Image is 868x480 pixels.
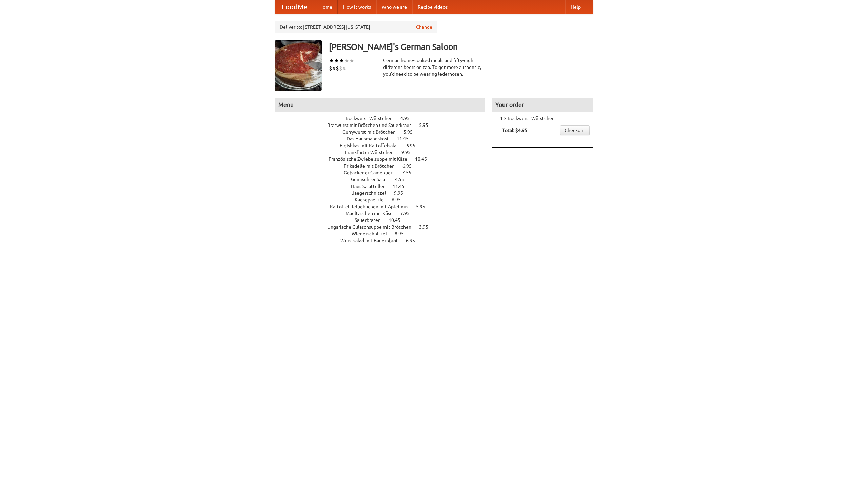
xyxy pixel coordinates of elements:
span: 10.45 [415,156,434,162]
a: Das Hausmannskost 11.45 [347,136,421,141]
span: 4.95 [400,116,416,121]
a: Sauerbraten 10.45 [355,217,413,223]
li: ★ [349,57,354,64]
li: $ [336,64,339,72]
li: ★ [344,57,349,64]
span: Gebackener Camenbert [344,170,401,175]
span: Sauerbraten [355,217,388,223]
span: Kartoffel Reibekuchen mit Apfelmus [330,204,415,209]
li: $ [329,64,332,72]
span: 5.95 [403,129,419,135]
span: Kaesepaetzle [355,197,391,203]
a: Französische Zwiebelsuppe mit Käse 10.45 [329,156,439,162]
span: Ungarische Gulaschsuppe mit Brötchen [327,224,418,230]
div: German home-cooked meals and fifty-eight different beers on tap. To get more authentic, you'd nee... [383,57,485,77]
span: 8.95 [395,231,411,236]
a: Frikadelle mit Brötchen 6.95 [344,163,424,169]
a: FoodMe [275,0,314,14]
span: Wurstsalad mit Bauernbrot [340,238,405,243]
a: Kartoffel Reibekuchen mit Apfelmus 5.95 [330,204,438,209]
span: Wienerschnitzel [352,231,394,236]
li: ★ [339,57,344,64]
span: Maultaschen mit Käse [346,211,399,216]
a: Home [314,0,338,14]
a: Fleishkas mit Kartoffelsalat 6.95 [340,143,428,148]
img: angular.jpg [275,40,322,91]
li: 1 × Bockwurst Würstchen [495,115,590,122]
span: Bratwurst mit Brötchen und Sauerkraut [327,122,418,128]
span: 6.95 [392,197,408,203]
span: Fleishkas mit Kartoffelsalat [340,143,405,148]
a: Bockwurst Würstchen 4.95 [346,116,422,121]
b: Total: $4.95 [502,128,527,133]
a: Who we are [376,0,412,14]
span: 10.45 [389,217,407,223]
a: Haus Salatteller 11.45 [351,184,417,189]
span: Currywurst mit Brötchen [342,129,402,135]
a: Wienerschnitzel 8.95 [352,231,416,236]
span: Bockwurst Würstchen [346,116,399,121]
li: $ [342,64,346,72]
a: Change [416,24,432,31]
a: How it works [338,0,376,14]
span: Frikadelle mit Brötchen [344,163,401,169]
a: Recipe videos [412,0,453,14]
span: 6.95 [402,163,418,169]
span: Frankfurter Würstchen [345,150,400,155]
li: ★ [329,57,334,64]
li: $ [332,64,336,72]
a: Gebackener Camenbert 7.55 [344,170,424,175]
span: 6.95 [406,238,422,243]
span: 5.95 [416,204,432,209]
a: Gemischter Salat 4.55 [351,177,417,182]
a: Maultaschen mit Käse 7.95 [346,211,422,216]
li: $ [339,64,342,72]
span: 11.45 [393,184,411,189]
span: 9.95 [401,150,417,155]
a: Jaegerschnitzel 9.95 [352,190,416,196]
span: 7.55 [402,170,418,175]
span: 6.95 [406,143,422,148]
li: ★ [334,57,339,64]
span: Haus Salatteller [351,184,392,189]
span: Französische Zwiebelsuppe mit Käse [329,156,414,162]
span: 4.55 [395,177,411,182]
span: Gemischter Salat [351,177,394,182]
a: Bratwurst mit Brötchen und Sauerkraut 5.95 [327,122,441,128]
div: Deliver to: [STREET_ADDRESS][US_STATE] [275,21,437,33]
a: Help [565,0,586,14]
a: Wurstsalad mit Bauernbrot 6.95 [340,238,428,243]
a: Ungarische Gulaschsuppe mit Brötchen 3.95 [327,224,441,230]
span: 9.95 [394,190,410,196]
span: 5.95 [419,122,435,128]
a: Kaesepaetzle 6.95 [355,197,413,203]
a: Frankfurter Würstchen 9.95 [345,150,423,155]
span: 11.45 [397,136,415,141]
span: Das Hausmannskost [347,136,396,141]
h4: Menu [275,98,485,112]
span: 3.95 [419,224,435,230]
a: Checkout [560,125,590,135]
span: Jaegerschnitzel [352,190,393,196]
a: Currywurst mit Brötchen 5.95 [342,129,425,135]
span: 7.95 [400,211,416,216]
h4: Your order [492,98,593,112]
h3: [PERSON_NAME]'s German Saloon [329,40,593,54]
